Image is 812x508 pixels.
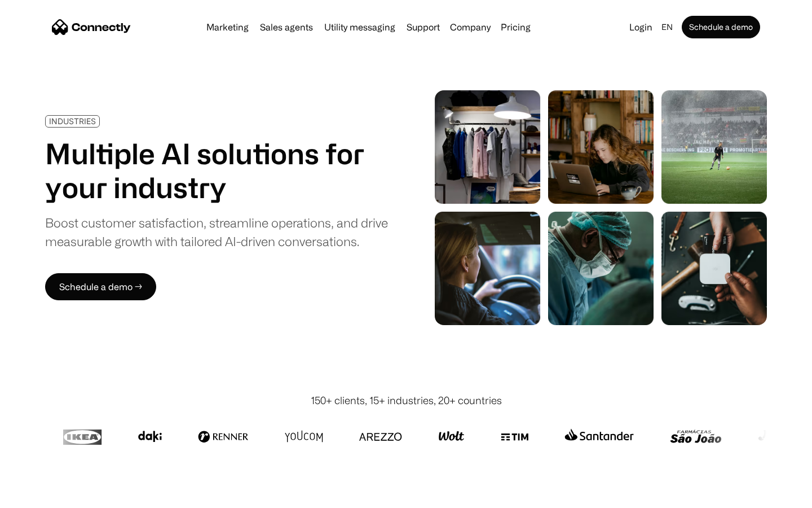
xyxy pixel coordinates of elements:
a: Pricing [496,23,535,32]
aside: Language selected: English [11,487,68,504]
a: Support [402,23,444,32]
a: Schedule a demo → [45,273,156,300]
ul: Language list [23,488,68,504]
a: Sales agents [255,23,317,32]
div: 150+ clients, 15+ industries, 20+ countries [311,393,502,408]
h1: Multiple AI solutions for your industry [45,137,388,204]
a: Schedule a demo [682,16,760,38]
a: Login [625,19,657,35]
div: en [661,19,673,35]
div: INDUSTRIES [49,117,96,125]
a: Utility messaging [320,23,400,32]
div: Boost customer satisfaction, streamline operations, and drive measurable growth with tailored AI-... [45,213,388,251]
div: Company [450,19,491,35]
a: Marketing [202,23,253,32]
